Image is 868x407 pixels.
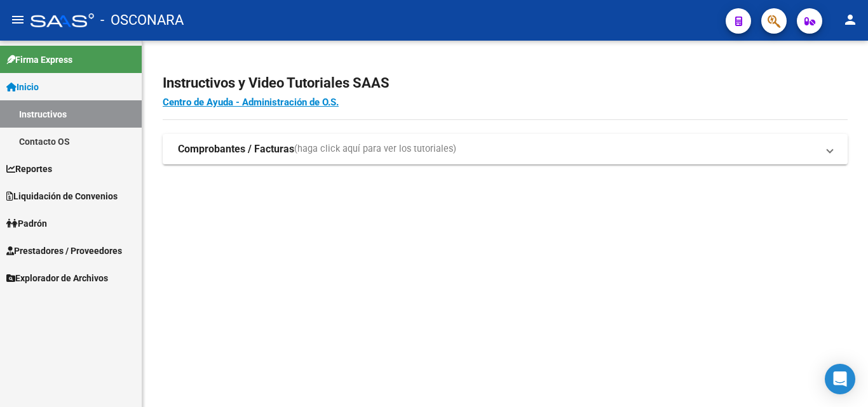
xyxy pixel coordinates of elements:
[100,6,184,34] span: - OSCONARA
[6,189,118,203] span: Liquidación de Convenios
[6,244,122,258] span: Prestadores / Proveedores
[163,134,848,164] mat-expansion-panel-header: Comprobantes / Facturas(haga click aquí para ver los tutoriales)
[6,53,72,67] span: Firma Express
[178,142,294,156] strong: Comprobantes / Facturas
[6,271,108,285] span: Explorador de Archivos
[294,142,456,156] span: (haga click aquí para ver los tutoriales)
[163,71,848,95] h2: Instructivos y Video Tutoriales SAAS
[6,80,39,94] span: Inicio
[10,12,25,27] mat-icon: menu
[6,217,47,230] span: Padrón
[6,162,52,176] span: Reportes
[163,97,339,108] a: Centro de Ayuda - Administración de O.S.
[843,12,858,27] mat-icon: person
[825,364,855,394] div: Open Intercom Messenger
